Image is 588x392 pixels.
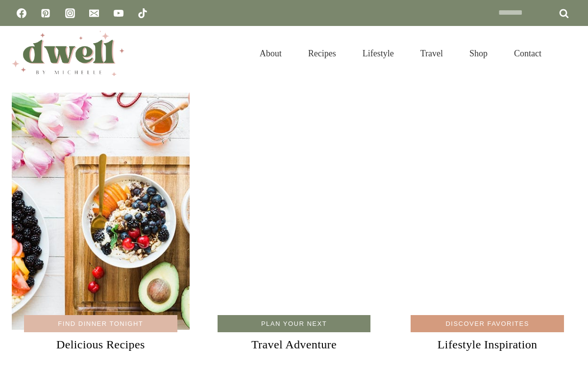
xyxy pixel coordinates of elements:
nav: Primary Navigation [246,36,555,71]
a: Shop [456,36,501,71]
a: Recipes [295,36,349,71]
a: Email [84,3,104,23]
a: Lifestyle [349,36,407,71]
a: Facebook [12,3,31,23]
a: Instagram [60,3,80,23]
a: Pinterest [36,3,55,23]
img: DWELL by michelle [12,31,124,76]
a: About [246,36,295,71]
a: TikTok [133,3,152,23]
a: YouTube [109,3,128,23]
a: Travel [407,36,456,71]
a: Contact [501,36,555,71]
button: View Search Form [560,45,576,62]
